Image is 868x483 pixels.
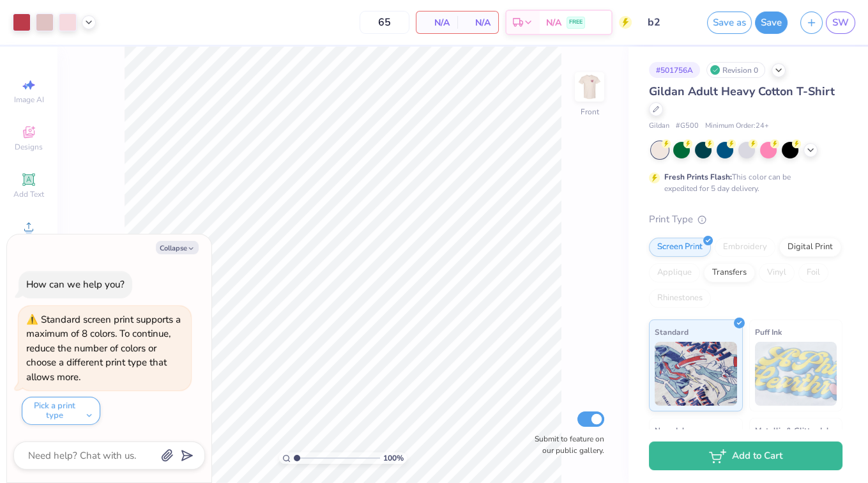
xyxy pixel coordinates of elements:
button: Add to Cart [649,441,842,470]
button: Collapse [156,241,199,254]
div: Digital Print [779,238,841,257]
span: SW [832,15,849,30]
button: Save as [707,11,752,34]
img: Puff Ink [755,342,837,406]
span: Minimum Order: 24 + [705,121,769,132]
div: Screen Print [649,238,711,257]
span: Standard [655,325,689,339]
button: Pick a print type [22,397,100,425]
div: Standard screen print supports a maximum of 8 colors. To continue, reduce the number of colors or... [26,313,181,383]
span: # G500 [676,121,699,132]
span: N/A [546,16,561,29]
span: Designs [15,142,43,152]
span: Metallic & Glitter Ink [755,424,830,437]
div: This color can be expedited for 5 day delivery. [664,171,821,194]
span: FREE [569,18,582,27]
span: N/A [424,16,450,29]
div: Front [581,106,599,118]
img: Standard [655,342,737,406]
img: Front [577,74,602,100]
input: Untitled Design [638,10,701,35]
div: Foil [798,263,828,282]
div: Vinyl [759,263,795,282]
label: Submit to feature on our public gallery. [528,433,604,456]
span: N/A [465,16,491,29]
div: Transfers [704,263,755,282]
div: Print Type [649,212,842,227]
span: Gildan [649,121,669,132]
span: Add Text [13,189,44,199]
span: Neon Ink [655,424,686,437]
strong: Fresh Prints Flash: [664,172,732,182]
div: # 501756A [649,62,700,78]
button: Save [755,11,788,34]
span: Puff Ink [755,325,782,339]
div: Rhinestones [649,289,711,308]
a: SW [826,11,855,34]
div: Revision 0 [706,62,765,78]
span: Gildan Adult Heavy Cotton T-Shirt [649,84,835,99]
input: – – [360,11,409,34]
div: Applique [649,263,700,282]
span: 100 % [383,452,404,464]
div: How can we help you? [26,278,125,291]
div: Embroidery [715,238,775,257]
span: Image AI [14,95,44,105]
